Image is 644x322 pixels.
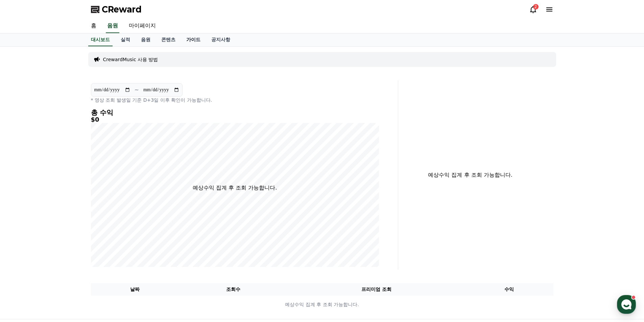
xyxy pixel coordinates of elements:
[465,283,553,296] th: 수익
[87,214,130,231] a: 설정
[91,109,379,116] h4: 총 수익
[206,33,236,46] a: 공지사항
[102,4,142,15] span: CReward
[62,225,70,230] span: 대화
[404,171,537,179] p: 예상수익 집계 후 조회 가능합니다.
[91,283,179,296] th: 날짜
[2,214,45,231] a: 홈
[123,19,161,33] a: 마이페이지
[136,33,156,46] a: 음원
[179,283,287,296] th: 조회수
[88,33,113,46] a: 대시보드
[135,86,139,94] p: ~
[115,33,136,46] a: 실적
[106,19,119,33] a: 음원
[45,214,87,231] a: 대화
[21,224,25,230] span: 홈
[529,5,537,14] a: 2
[91,116,379,123] h5: $0
[86,19,102,33] a: 홈
[104,224,113,230] span: 설정
[181,33,206,46] a: 가이드
[156,33,181,46] a: 콘텐츠
[103,56,158,63] a: CrewardMusic 사용 방법
[91,301,553,308] p: 예상수익 집계 후 조회 가능합니다.
[193,184,277,192] p: 예상수익 집계 후 조회 가능합니다.
[288,283,465,296] th: 프리미엄 조회
[533,4,539,9] div: 2
[91,97,379,103] p: * 영상 조회 발생일 기준 D+3일 이후 확인이 가능합니다.
[91,4,142,15] a: CReward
